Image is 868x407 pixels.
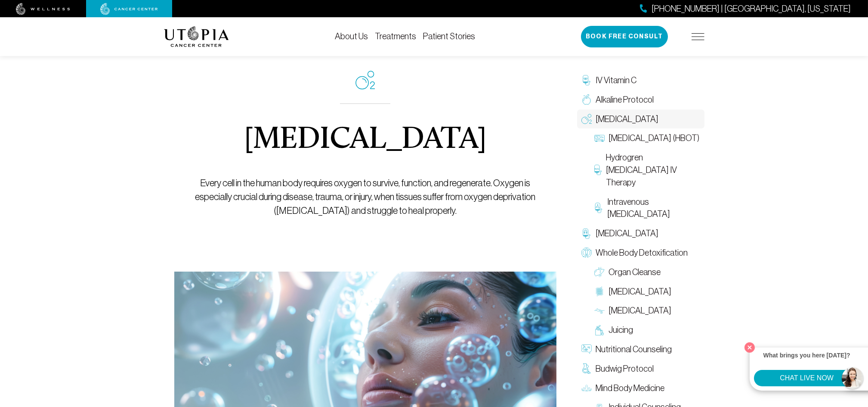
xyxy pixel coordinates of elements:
span: [PHONE_NUMBER] | [GEOGRAPHIC_DATA], [US_STATE] [652,3,851,15]
span: Hydrogren [MEDICAL_DATA] IV Therapy [606,151,700,188]
a: [PHONE_NUMBER] | [GEOGRAPHIC_DATA], [US_STATE] [640,3,851,15]
a: About Us [335,31,368,41]
a: Juicing [590,320,704,340]
a: Hydrogren [MEDICAL_DATA] IV Therapy [590,148,704,192]
img: icon-hamburger [692,33,704,40]
span: [MEDICAL_DATA] [596,113,659,125]
img: Mind Body Medicine [581,383,592,393]
span: Nutritional Counseling [596,343,672,356]
img: wellness [16,3,70,15]
img: Hyperbaric Oxygen Therapy (HBOT) [594,133,605,144]
img: Lymphatic Massage [594,306,605,316]
img: Chelation Therapy [581,229,592,239]
img: Alkaline Protocol [581,94,592,105]
a: [MEDICAL_DATA] [590,282,704,301]
strong: What brings you here [DATE]? [763,352,850,359]
a: [MEDICAL_DATA] (HBOT) [590,128,704,148]
img: Organ Cleanse [594,267,605,277]
span: IV Vitamin C [596,74,637,87]
img: Budwig Protocol [581,363,592,374]
img: IV Vitamin C [581,75,592,85]
img: Whole Body Detoxification [581,247,592,258]
a: Organ Cleanse [590,263,704,282]
button: Book Free Consult [581,26,668,47]
a: Budwig Protocol [577,359,704,379]
img: Nutritional Counseling [581,344,592,354]
img: icon [355,71,375,90]
p: Every cell in the human body requires oxygen to survive, function, and regenerate. Oxygen is espe... [194,176,537,218]
button: Close [742,340,757,355]
span: [MEDICAL_DATA] [609,304,672,317]
a: Whole Body Detoxification [577,243,704,263]
a: Treatments [375,31,416,41]
h1: [MEDICAL_DATA] [244,125,486,156]
span: [MEDICAL_DATA] [596,227,659,240]
span: Organ Cleanse [609,266,661,279]
img: Oxygen Therapy [581,114,592,124]
a: IV Vitamin C [577,71,704,90]
span: [MEDICAL_DATA] [609,285,672,298]
span: Alkaline Protocol [596,94,654,106]
span: [MEDICAL_DATA] (HBOT) [609,132,700,144]
span: Mind Body Medicine [596,382,665,394]
img: cancer center [100,3,158,15]
img: Juicing [594,325,605,335]
a: [MEDICAL_DATA] [577,110,704,129]
a: Intravenous [MEDICAL_DATA] [590,192,704,224]
a: Nutritional Counseling [577,340,704,359]
img: Hydrogren Peroxide IV Therapy [594,165,602,175]
span: Intravenous [MEDICAL_DATA] [607,196,700,221]
img: logo [164,26,229,47]
span: Budwig Protocol [596,363,654,375]
img: Intravenous Ozone Therapy [594,203,603,213]
a: Patient Stories [423,31,475,41]
a: Mind Body Medicine [577,379,704,398]
a: Alkaline Protocol [577,90,704,110]
span: Juicing [609,324,633,336]
img: Colon Therapy [594,286,605,297]
a: [MEDICAL_DATA] [577,224,704,243]
a: [MEDICAL_DATA] [590,301,704,320]
button: CHAT LIVE NOW [754,370,859,386]
span: Whole Body Detoxification [596,247,688,259]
